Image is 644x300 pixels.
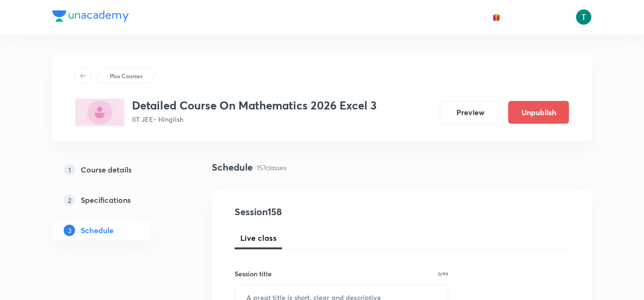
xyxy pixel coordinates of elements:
p: 3 [64,225,75,236]
button: Preview [440,101,501,124]
h5: Specifications [81,194,131,206]
h5: Schedule [81,225,114,236]
p: 157 classes [256,163,286,173]
p: Plus Courses [110,72,142,80]
img: Company Logo [52,10,129,22]
h6: Session title [235,269,272,279]
img: 14308243-DABF-46BB-982D-2875DEDB9060_plus.png [75,99,124,126]
a: 1Course details [52,160,181,179]
p: 1 [64,164,75,175]
p: 0/99 [438,272,448,276]
p: 2 [64,194,75,206]
h5: Course details [81,164,132,175]
a: Company Logo [52,10,129,24]
span: Live class [240,232,276,244]
p: IIT JEE • Hinglish [132,114,377,124]
h4: Session 158 [235,205,408,219]
img: Tajvendra Singh [576,9,592,25]
h3: Detailed Course On Mathematics 2026 Excel 3 [132,99,377,112]
button: avatar [489,9,504,25]
img: avatar [492,13,501,21]
a: 2Specifications [52,191,181,209]
h4: Schedule [212,160,253,174]
button: Unpublish [508,101,569,124]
